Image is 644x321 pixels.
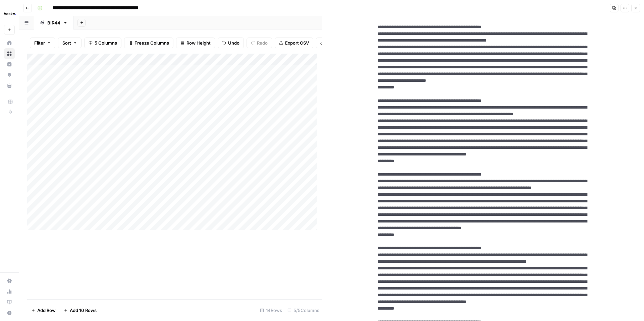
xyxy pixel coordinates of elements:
span: Export CSV [285,40,309,46]
button: Row Height [176,38,215,48]
button: Export CSV [275,38,313,48]
button: 5 Columns [84,38,121,48]
span: Filter [34,40,45,46]
a: Learning Hub [4,297,15,308]
a: Your Data [4,80,15,91]
a: Browse [4,48,15,59]
span: 5 Columns [95,40,117,46]
a: Settings [4,275,15,286]
button: Add 10 Rows [60,305,101,316]
a: Insights [4,59,15,70]
a: Home [4,38,15,48]
button: Help + Support [4,308,15,318]
div: 14 Rows [257,305,285,316]
span: Add Row [37,307,56,314]
button: Workspace: Haskn [4,5,15,22]
div: 5/5 Columns [285,305,322,316]
span: Undo [228,40,239,46]
span: Redo [257,40,268,46]
span: Freeze Columns [135,40,169,46]
button: Sort [58,38,82,48]
div: BIR44 [47,19,60,26]
button: Add Row [27,305,60,316]
a: BIR44 [34,16,73,29]
img: Haskn Logo [4,8,16,20]
button: Filter [30,38,55,48]
a: Opportunities [4,70,15,80]
span: Add 10 Rows [70,307,97,314]
span: Row Height [186,40,211,46]
button: Redo [247,38,272,48]
span: Sort [62,40,71,46]
button: Freeze Columns [124,38,173,48]
button: Undo [218,38,244,48]
a: Usage [4,286,15,297]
